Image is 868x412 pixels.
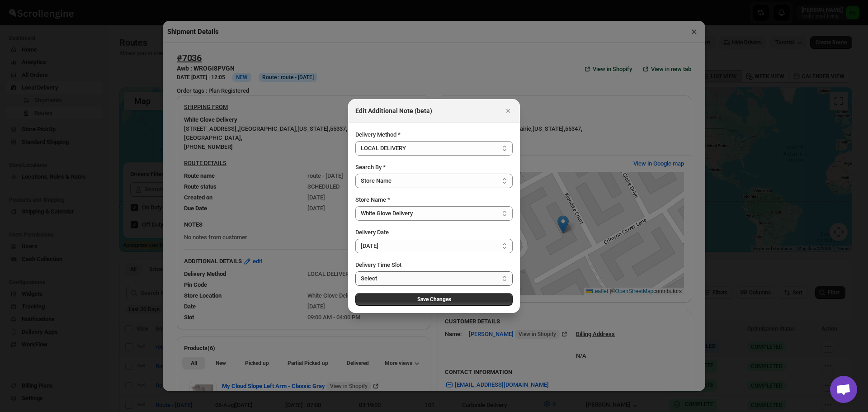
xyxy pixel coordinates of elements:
span: Store Name * [355,196,390,203]
span: Delivery Method * [355,131,401,138]
span: Delivery Date [355,229,389,236]
span: Search By * [355,164,386,170]
span: Save Changes [417,296,451,303]
a: Open chat [830,376,857,403]
span: Delivery Time Slot [355,261,401,268]
h2: Edit Additional Note (beta) [355,106,432,115]
button: Save Changes [355,293,513,306]
button: Close [502,104,514,117]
